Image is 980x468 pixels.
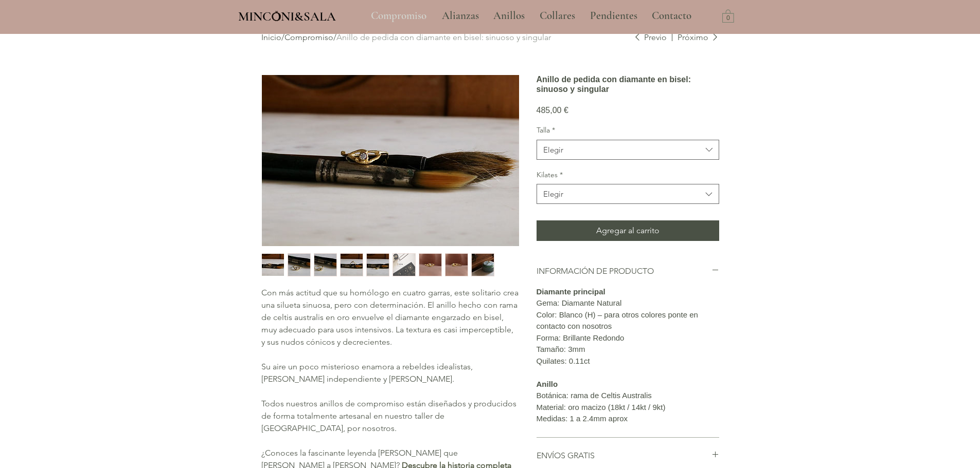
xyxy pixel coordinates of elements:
button: Anillo de pedida con diamante en bisel: sinuoso y singularAgrandar [261,74,520,247]
a: MINCONI&SALA [238,7,336,24]
p: Tamaño: 3mm [537,344,719,355]
div: 7 / 9 [419,253,442,276]
nav: Sitio [343,3,720,29]
img: Anillo de pedida con diamante en bisel: sinuoso y singular [262,75,519,246]
button: Miniatura: Anillo de pedida con diamante en bisel: sinuoso y singular [314,253,337,276]
img: Miniatura: Anillo de pedida con diamante en bisel: sinuoso y singular [367,254,389,276]
button: ENVÍOS GRATIS [537,450,719,461]
h2: ENVÍOS GRATIS [537,450,711,461]
a: Carrito con 0 ítems [722,9,734,23]
a: Previo [633,32,667,43]
button: Talla [537,140,719,160]
p: Material: oro macizo (18kt / 14kt / 9kt) [537,402,719,414]
div: 8 / 9 [445,253,468,276]
p: Su aire un poco misterioso enamora a rebeldes idealistas, [PERSON_NAME] independiente y [PERSON_N... [261,361,519,385]
div: 2 / 9 [288,253,311,276]
a: Contacto [644,3,700,29]
a: Inicio [261,32,281,42]
img: Miniatura: Anillo de pedida con diamante en bisel: sinuoso y singular [314,254,336,276]
p: Botánica: rama de Celtis Australis [537,390,719,402]
p: Quilates: 0.11ct [537,355,719,367]
button: Miniatura: Anillo de pedida con diamante en bisel: sinuoso y singular [340,253,363,276]
strong: Anillo [537,380,558,388]
a: Alianzas [434,3,486,29]
a: Anillos [486,3,532,29]
a: Compromiso [363,3,434,29]
span: 485,00 € [537,106,568,115]
a: Pendientes [582,3,644,29]
button: Agregar al carrito [537,220,719,241]
p: Todos nuestros anillos de compromiso están diseñados y producidos de forma totalmente artesanal e... [261,398,519,435]
a: Próximo [672,32,719,43]
p: Collares [534,3,580,29]
img: Miniatura: Anillo de pedida con diamante en bisel: sinuoso y singular [262,254,284,276]
strong: Diamante principal [537,287,605,296]
img: Miniatura: Anillo de pedida con diamante en bisel: sinuoso y singular [446,254,468,276]
button: Miniatura: Anillo de pedida con diamante en bisel: sinuoso y singular [393,253,416,276]
span: Agregar al carrito [596,224,660,237]
text: 0 [726,15,730,22]
div: 1 / 9 [261,253,284,276]
p: Gema: Diamante Natural [537,297,719,309]
p: Anillos [488,3,530,29]
div: 4 / 9 [340,253,363,276]
div: 6 / 9 [393,253,416,276]
label: Talla [537,125,719,136]
img: Miniatura: Anillo de pedida con diamante en bisel: sinuoso y singular [393,254,415,276]
p: Contacto [647,3,697,29]
div: 9 / 9 [471,253,494,276]
img: Minconi Sala [272,11,281,21]
p: Alianzas [437,3,484,29]
button: Miniatura: Anillo de pedida con diamante en bisel: sinuoso y singular [445,253,468,276]
a: Collares [532,3,582,29]
div: 5 / 9 [366,253,389,276]
p: Medidas: 1 a 2.4mm aprox [537,413,719,425]
img: Miniatura: Anillo de pedida con diamante en bisel: sinuoso y singular [341,254,363,276]
p: Con más actitud que su homólogo en cuatro garras, este solitario crea una silueta sinuosa, pero c... [261,287,519,348]
button: Miniatura: Anillo de pedida con diamante en bisel: sinuoso y singular [261,253,284,276]
a: Anillo de pedida con diamante en bisel: sinuoso y singular [336,32,551,42]
h1: Anillo de pedida con diamante en bisel: sinuoso y singular [537,74,719,94]
button: Kilates [537,184,719,204]
button: INFORMACIÓN DE PRODUCTO [537,266,719,277]
p: Color: Blanco (H) – para otros colores ponte en contacto con nosotros [537,309,719,332]
label: Kilates [537,170,719,180]
a: Compromiso [284,32,333,42]
button: Miniatura: Anillo de pedida con diamante en bisel: sinuoso y singular [471,253,494,276]
span: MINCONI&SALA [238,9,336,24]
img: Miniatura: Anillo de pedida con diamante en bisel: sinuoso y singular [288,254,310,276]
p: Compromiso [366,3,432,29]
h2: INFORMACIÓN DE PRODUCTO [537,266,711,277]
div: 3 / 9 [314,253,337,276]
button: Miniatura: Anillo de pedida con diamante en bisel: sinuoso y singular [366,253,389,276]
button: Miniatura: Anillo de pedida con diamante en bisel: sinuoso y singular [419,253,442,276]
p: Pendientes [585,3,643,29]
p: Forma: Brillante Redondo [537,332,719,344]
div: / / [261,32,633,43]
div: Elegir [543,144,563,155]
img: Miniatura: Anillo de pedida con diamante en bisel: sinuoso y singular [472,254,494,276]
div: Elegir [543,189,563,199]
img: Miniatura: Anillo de pedida con diamante en bisel: sinuoso y singular [419,254,441,276]
button: Miniatura: Anillo de pedida con diamante en bisel: sinuoso y singular [288,253,311,276]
